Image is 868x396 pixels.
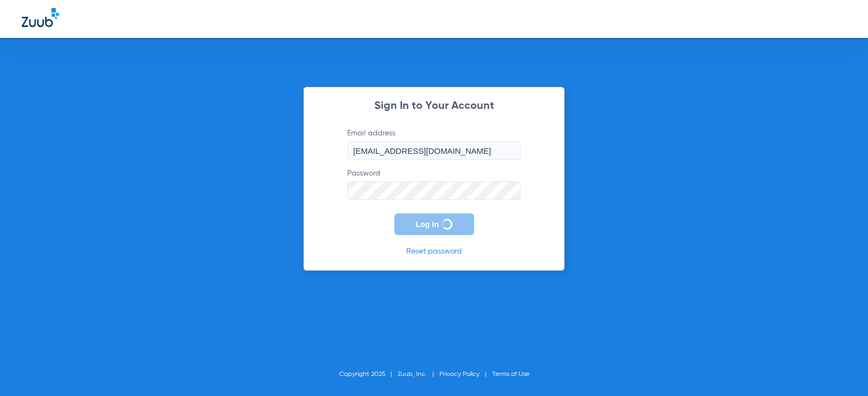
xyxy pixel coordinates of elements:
a: Reset password [406,248,462,255]
button: Log In [394,213,474,235]
label: Email address [347,128,521,160]
a: Terms of Use [492,371,529,378]
h2: Sign In to Your Account [331,101,537,112]
li: Zuub, Inc. [398,369,439,380]
input: Email address [347,141,521,160]
span: Log In [416,220,439,229]
label: Password [347,168,521,200]
img: Zuub Logo [22,8,59,27]
a: Privacy Policy [439,371,480,378]
li: Copyright 2025 [339,369,398,380]
input: Password [347,181,521,200]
